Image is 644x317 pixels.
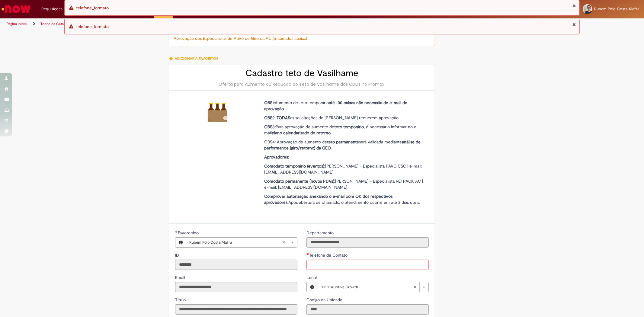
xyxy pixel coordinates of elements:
button: Fechar Notificação [572,22,576,27]
p: [PERSON_NAME] – Especialista RETPACK AC | e-mail: [EMAIL_ADDRESS][DOMAIN_NAME] [264,178,424,190]
button: Local, Visualizar este registro Dir Disruptive Growth [307,282,318,292]
strong: plano calendarizado de retorno. [272,130,331,136]
strong: análise de performance (giro/retorno) da GEO. [264,139,421,151]
strong: OBS1: [264,100,275,105]
span: 1 [64,7,68,12]
span: Telefone de Contato [309,252,349,258]
strong: TODAS [277,115,290,120]
button: Fechar Notificação [572,3,576,8]
a: Dir Disruptive GrowthLimpar campo Local [318,282,428,292]
span: Local [306,275,318,280]
span: Rubem Polo Costa Mafra [189,238,282,247]
strong: OBS3: [264,124,276,130]
input: Título [175,304,297,315]
span: Requisições [41,6,62,12]
strong: Aprovadores: [264,154,289,160]
label: Somente leitura - ID [175,252,180,258]
img: ServiceNow [1,3,32,15]
strong: Comodato permanente (novos PDVs): [264,178,335,184]
strong: Comodato temporário (eventos): [264,163,325,169]
span: telefone_formato [76,5,109,11]
span: Adicionar a Favoritos [175,56,218,61]
span: Necessários - Favorecido [178,230,200,235]
a: Página inicial [7,21,27,26]
input: Código da Unidade [306,304,429,315]
strong: até 100 caixas não necessita de e-mail de aprovação. [264,100,407,111]
label: Somente leitura - Email [175,274,186,280]
div: Oferta para Aumento ou Redução do Teto de Vasilhame dos CDDs no Promax. [175,81,429,87]
button: Favorecido, Visualizar este registro Rubem Polo Costa Mafra [175,238,186,247]
span: Necessários [306,253,309,255]
div: Aprovação dos Especialistas de Ativo de Giro da AC (mapeados abaixo) [169,30,435,46]
abbr: Limpar campo Favorecido [279,238,288,247]
input: Telefone de Contato [306,260,429,270]
a: Todos os Catálogos [40,21,72,26]
span: Somente leitura - Email [175,275,186,280]
span: Somente leitura - Título [175,297,187,303]
h2: Cadastro teto de Vasilhame [175,68,429,78]
input: Email [175,282,297,292]
input: Departamento [306,237,429,248]
label: Somente leitura - Departamento [306,230,335,236]
p: [PERSON_NAME] – Especialista PAVG CSC | e-mail: [EMAIL_ADDRESS][DOMAIN_NAME] [264,163,424,175]
strong: teto permanente [327,139,359,145]
span: Obrigatório Preenchido [175,230,178,233]
strong: Comprovar autorização anexando o e-mail com OK dos respectivos aprovadores. [264,194,392,205]
p: as solicitações de [PERSON_NAME] requerem aprovação. [264,115,424,121]
span: Rubem Polo Costa Mafra [594,6,639,11]
label: Somente leitura - Título [175,297,187,303]
input: ID [175,260,297,270]
span: Somente leitura - Código da Unidade [306,297,344,303]
strong: teto temporário [334,124,364,130]
span: telefone_formato [76,24,109,29]
button: Adicionar a Favoritos [169,52,222,65]
p: Para aprovação de aumento de , é necessário informar no e-mail [264,124,424,136]
p: Após abertura de chamado, o atendimento ocorre em até 2 dias úteis. [264,193,424,205]
ul: Trilhas de página [5,18,425,30]
abbr: Limpar campo Local [410,282,419,292]
p: Aumento de teto temporário [264,100,424,112]
strong: OBS2: [264,115,275,120]
label: Somente leitura - Código da Unidade [306,297,344,303]
a: Rubem Polo Costa MafraLimpar campo Favorecido [186,238,297,247]
p: OBS4: Aprovação de aumento de será validada mediante [264,139,424,151]
img: Cadastro teto de Vasilhame [208,103,227,122]
span: Dir Disruptive Growth [321,282,413,292]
